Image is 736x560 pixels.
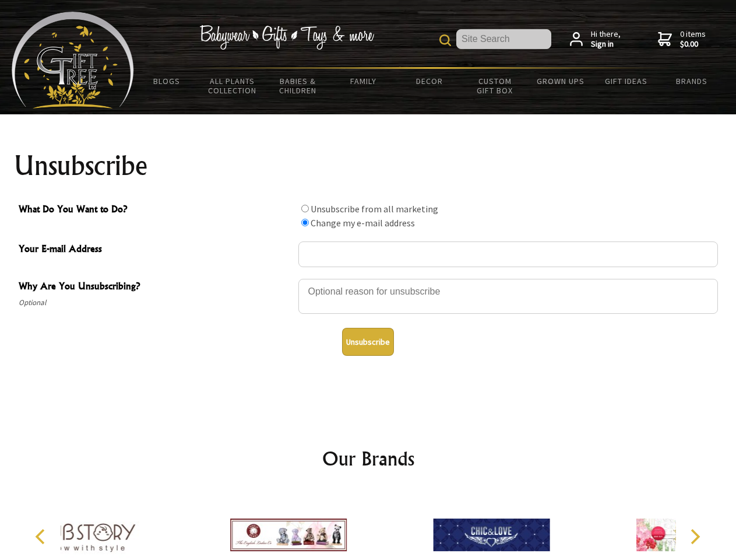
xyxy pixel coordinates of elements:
strong: Sign in [591,39,621,50]
a: Brands [659,69,725,93]
input: Your E-mail Address [298,242,718,267]
a: All Plants Collection [200,69,266,103]
textarea: Why Are You Unsubscribing? [298,279,718,314]
a: Grown Ups [527,69,593,93]
img: Babyware - Gifts - Toys and more... [12,12,134,108]
input: What Do You Want to Do? [301,219,309,226]
input: Site Search [456,29,551,49]
label: Change my e-mail address [311,217,415,229]
a: Decor [396,69,462,93]
a: Custom Gift Box [462,69,528,103]
span: 0 items [680,29,706,50]
h1: Unsubscribe [14,152,723,180]
a: 0 items$0.00 [658,29,706,50]
h2: Our Brands [23,444,713,473]
a: Babies & Children [265,69,331,103]
a: Gift Ideas [593,69,659,93]
a: Hi there,Sign in [570,29,621,50]
span: Optional [19,296,293,310]
span: Why Are You Unsubscribing? [19,279,293,296]
a: Family [331,69,397,93]
label: Unsubscribe from all marketing [311,203,438,215]
span: Hi there, [591,29,621,50]
img: Babywear - Gifts - Toys & more [199,25,374,50]
button: Previous [29,524,55,549]
button: Unsubscribe [342,328,394,356]
img: product search [439,34,451,46]
a: BLOGS [134,69,200,93]
span: Your E-mail Address [19,242,293,258]
input: What Do You Want to Do? [301,205,309,212]
span: What Do You Want to Do? [19,202,293,219]
strong: $0.00 [680,39,706,50]
button: Next [682,524,707,549]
